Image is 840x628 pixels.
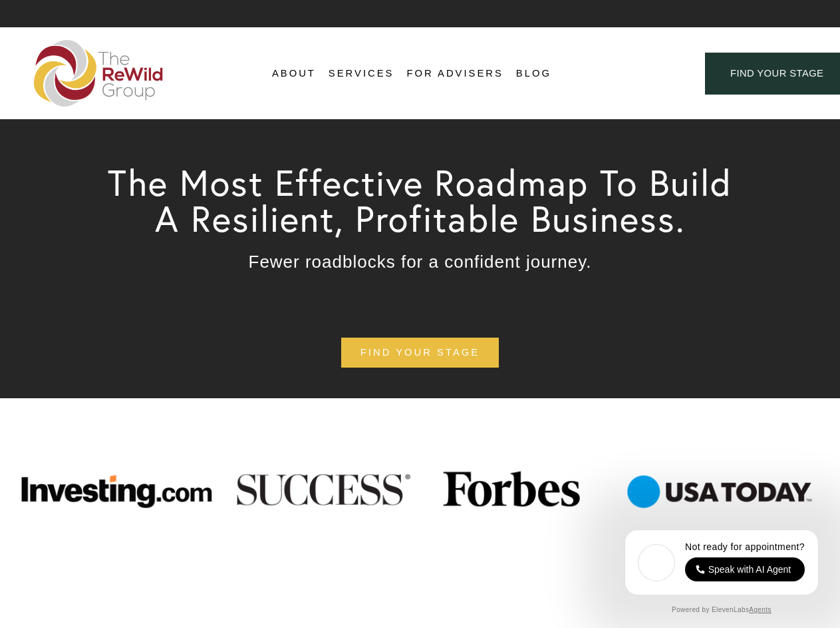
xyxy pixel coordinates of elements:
[341,338,499,368] a: find your stage
[329,64,394,84] a: folder dropdown
[34,40,164,107] img: The ReWild Group
[272,64,316,84] a: folder dropdown
[108,160,744,241] span: The Most Effective Roadmap To Build A Resilient, Profitable Business.
[329,65,394,83] span: Services
[406,64,503,84] a: For Advisers
[272,65,316,83] span: About
[516,64,551,84] a: Blog
[249,252,592,272] span: Fewer roadblocks for a confident journey.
